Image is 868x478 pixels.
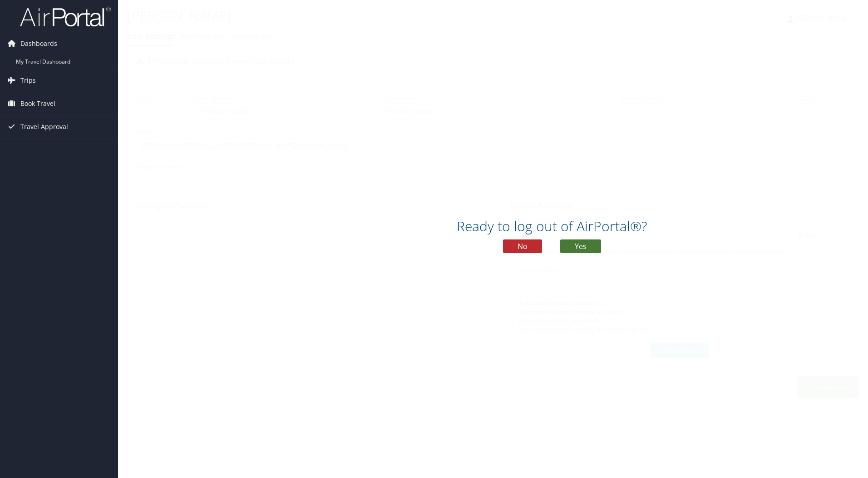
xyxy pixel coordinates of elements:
[20,32,57,55] span: Dashboards
[20,92,55,115] span: Book Travel
[560,239,601,253] button: Yes
[20,115,68,138] span: Travel Approval
[20,6,111,27] img: airportal-logo.png
[503,239,542,253] button: No
[20,69,36,92] span: Trips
